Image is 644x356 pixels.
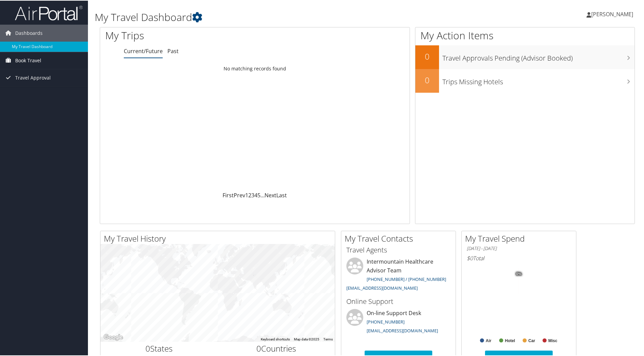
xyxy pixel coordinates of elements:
[415,68,635,92] a: 0Trips Missing Hotels
[467,254,571,261] h6: Total
[248,191,251,198] a: 2
[264,191,276,198] a: Next
[442,73,635,86] h3: Trips Missing Hotels
[346,284,418,290] a: [EMAIL_ADDRESS][DOMAIN_NAME]
[367,318,405,324] a: [PHONE_NUMBER]
[415,45,635,68] a: 0Travel Approvals Pending (Advisor Booked)
[254,191,257,198] a: 4
[104,232,335,244] h2: My Travel History
[105,28,276,42] h1: My Trips
[95,9,458,24] h1: My Travel Dashboard
[586,3,640,24] a: [PERSON_NAME]
[345,232,456,244] h2: My Travel Contacts
[167,47,179,54] a: Past
[260,191,264,198] span: …
[367,275,446,282] a: [PHONE_NUMBER] / [PHONE_NUMBER]
[548,338,557,342] text: Misc
[251,191,254,198] a: 3
[343,308,454,336] li: On-line Support Desk
[100,62,410,74] td: No matching records found
[15,69,51,86] span: Travel Approval
[234,191,245,198] a: Prev
[442,49,635,62] h3: Travel Approvals Pending (Advisor Booked)
[276,191,287,198] a: Last
[346,296,451,306] h3: Online Support
[223,191,234,198] a: First
[486,338,491,342] text: Air
[294,337,319,340] span: Map data ©2025
[102,332,124,341] img: Google
[15,51,41,68] span: Book Travel
[516,271,522,275] tspan: 0%
[346,245,451,254] h3: Travel Agents
[415,74,439,85] h2: 0
[102,332,124,341] a: Open this area in Google Maps (opens a new window)
[15,24,43,41] span: Dashboards
[256,342,261,353] span: 0
[124,47,163,54] a: Current/Future
[415,50,439,62] h2: 0
[465,232,576,244] h2: My Travel Spend
[467,254,473,261] span: $0
[106,342,213,354] h2: States
[145,342,150,353] span: 0
[343,257,454,293] li: Intermountain Healthcare Advisor Team
[591,10,633,17] span: [PERSON_NAME]
[245,191,248,198] a: 1
[528,338,535,342] text: Car
[261,336,290,341] button: Keyboard shortcuts
[323,337,333,340] a: Terms (opens in new tab)
[223,342,330,354] h2: Countries
[415,28,635,42] h1: My Action Items
[257,191,260,198] a: 5
[505,338,515,342] text: Hotel
[15,4,83,20] img: airportal-logo.png
[467,245,571,251] h6: [DATE] - [DATE]
[367,327,438,333] a: [EMAIL_ADDRESS][DOMAIN_NAME]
